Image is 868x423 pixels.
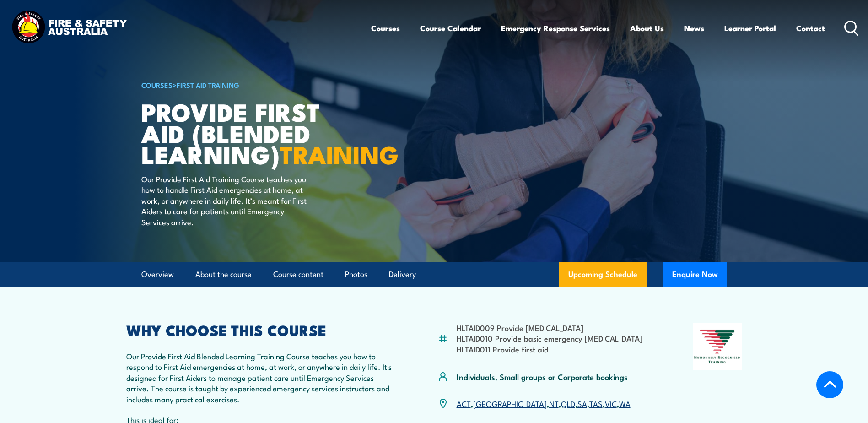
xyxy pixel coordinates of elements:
h6: > [141,79,367,90]
strong: TRAINING [280,135,399,173]
button: Enquire Now [663,262,727,287]
a: NT [549,398,559,409]
h2: WHY CHOOSE THIS COURSE [126,323,394,336]
a: Contact [796,16,825,40]
li: HLTAID011 Provide first aid [457,344,642,354]
a: TAS [589,398,603,409]
a: Courses [371,16,400,40]
a: Photos [345,262,367,287]
a: VIC [605,398,617,409]
a: WA [619,398,631,409]
a: Upcoming Schedule [559,262,647,287]
p: Our Provide First Aid Blended Learning Training Course teaches you how to respond to First Aid em... [126,351,394,404]
a: Overview [141,262,174,287]
a: News [684,16,704,40]
a: SA [577,398,587,409]
a: Delivery [389,262,416,287]
h1: Provide First Aid (Blended Learning) [141,101,367,165]
p: Our Provide First Aid Training Course teaches you how to handle First Aid emergencies at home, at... [141,174,308,227]
a: Course Calendar [420,16,481,40]
img: Nationally Recognised Training logo. [693,323,742,370]
a: Learner Portal [724,16,776,40]
p: Individuals, Small groups or Corporate bookings [457,371,628,382]
a: Emergency Response Services [501,16,610,40]
a: QLD [561,398,575,409]
li: HLTAID009 Provide [MEDICAL_DATA] [457,322,642,333]
p: , , , , , , , [457,398,631,409]
a: [GEOGRAPHIC_DATA] [473,398,547,409]
a: First Aid Training [177,80,239,90]
a: About Us [630,16,664,40]
a: COURSES [141,80,173,90]
a: About the course [195,262,252,287]
li: HLTAID010 Provide basic emergency [MEDICAL_DATA] [457,333,642,343]
a: ACT [457,398,471,409]
a: Course content [273,262,323,287]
